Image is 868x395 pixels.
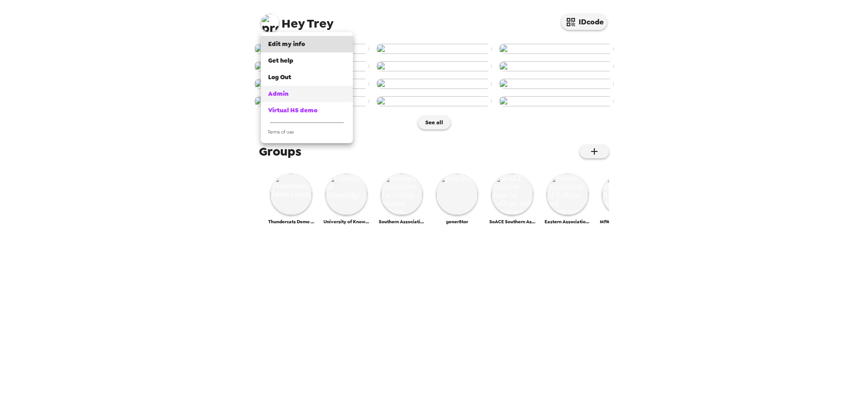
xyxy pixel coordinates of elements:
[268,90,288,98] span: Admin
[268,106,317,114] span: Virtual HS demo
[261,127,353,139] a: Terms of use
[268,57,293,64] span: Get help
[268,129,294,135] span: Terms of use
[268,40,305,48] span: Edit my info
[268,73,291,81] span: Log Out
